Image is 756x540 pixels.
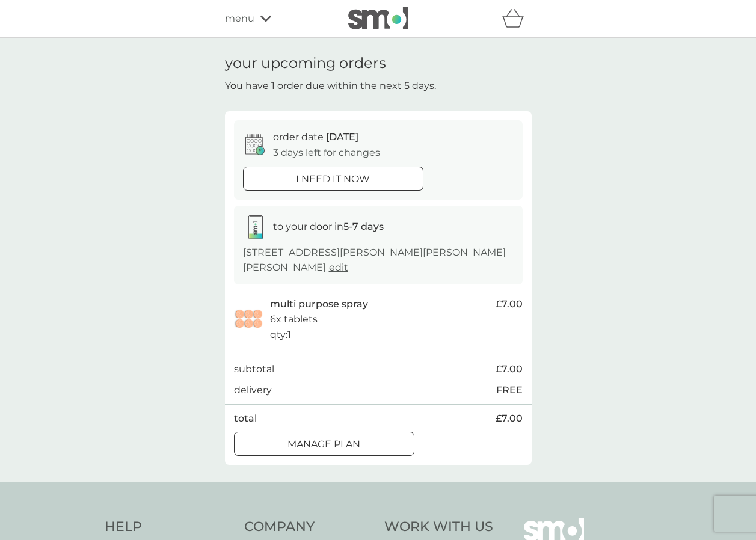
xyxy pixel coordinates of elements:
[225,11,254,26] span: menu
[243,167,423,191] button: i need it now
[348,7,408,29] img: smol
[234,411,257,426] p: total
[273,221,384,232] span: to your door in
[270,296,368,312] p: multi purpose spray
[329,262,348,273] a: edit
[234,361,274,377] p: subtotal
[225,55,386,72] h1: your upcoming orders
[243,245,514,275] p: [STREET_ADDRESS][PERSON_NAME][PERSON_NAME][PERSON_NAME]
[234,382,272,398] p: delivery
[273,145,380,161] p: 3 days left for changes
[496,382,523,398] p: FREE
[287,437,360,452] p: Manage plan
[496,361,523,377] span: £7.00
[296,171,370,187] p: i need it now
[496,411,523,426] span: £7.00
[244,518,372,536] h4: Company
[270,327,291,343] p: qty : 1
[225,78,436,94] p: You have 1 order due within the next 5 days.
[343,221,384,232] strong: 5-7 days
[496,296,523,312] span: £7.00
[273,129,358,145] p: order date
[502,7,532,31] div: basket
[270,311,318,327] p: 6x tablets
[105,518,233,536] h4: Help
[384,518,493,536] h4: Work With Us
[234,432,414,456] button: Manage plan
[326,131,358,143] span: [DATE]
